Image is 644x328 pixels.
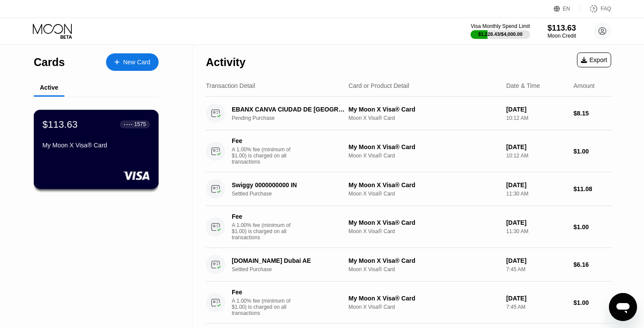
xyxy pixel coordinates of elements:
[206,56,245,69] div: Activity
[349,181,499,188] div: My Moon X Visa® Card
[573,148,611,155] div: $1.00
[506,181,566,188] div: [DATE]
[548,24,576,39] div: $113.63Moon Credit
[206,248,611,282] div: [DOMAIN_NAME] Dubai AESettled PurchaseMy Moon X Visa® CardMoon X Visa® Card[DATE]7:45 AM$6.16
[601,6,611,12] div: FAQ
[206,282,611,324] div: FeeA 1.00% fee (minimum of $1.00) is charged on all transactionsMy Moon X Visa® CardMoon X Visa® ...
[349,304,499,310] div: Moon X Visa® Card
[609,293,637,321] iframe: Button to launch messaging window
[506,143,566,150] div: [DATE]
[124,123,133,126] div: ● ● ● ●
[123,59,150,66] div: New Card
[349,115,499,121] div: Moon X Visa® Card
[134,121,146,127] div: 1575
[232,137,293,144] div: Fee
[34,110,158,188] div: $113.63● ● ● ●1575My Moon X Visa® Card
[232,298,297,316] div: A 1.00% fee (minimum of $1.00) is charged on all transactions
[232,191,354,197] div: Settled Purchase
[573,299,611,306] div: $1.00
[573,82,594,89] div: Amount
[349,191,499,197] div: Moon X Visa® Card
[232,115,354,121] div: Pending Purchase
[581,56,607,63] div: Export
[34,56,65,69] div: Cards
[506,257,566,264] div: [DATE]
[554,4,580,13] div: EN
[506,191,566,197] div: 11:30 AM
[206,97,611,130] div: EBANX CANVA CIUDAD DE [GEOGRAPHIC_DATA]Pending PurchaseMy Moon X Visa® CardMoon X Visa® Card[DATE...
[40,84,58,91] div: Active
[580,4,611,13] div: FAQ
[349,266,499,272] div: Moon X Visa® Card
[349,257,499,264] div: My Moon X Visa® Card
[42,142,150,149] div: My Moon X Visa® Card
[471,23,530,39] div: Visa Monthly Spend Limit$1,228.43/$4,000.00
[573,185,611,192] div: $11.08
[232,289,293,296] div: Fee
[349,82,410,89] div: Card or Product Detail
[42,119,78,130] div: $113.63
[573,223,611,230] div: $1.00
[349,228,499,234] div: Moon X Visa® Card
[506,304,566,310] div: 7:45 AM
[577,52,611,67] div: Export
[506,82,540,89] div: Date & Time
[471,23,530,29] div: Visa Monthly Spend Limit
[349,143,499,150] div: My Moon X Visa® Card
[232,106,345,113] div: EBANX CANVA CIUDAD DE [GEOGRAPHIC_DATA]
[232,213,293,220] div: Fee
[506,295,566,302] div: [DATE]
[548,33,576,39] div: Moon Credit
[206,82,255,89] div: Transaction Detail
[206,172,611,206] div: Swiggy 0000000000 INSettled PurchaseMy Moon X Visa® CardMoon X Visa® Card[DATE]11:30 AM$11.08
[506,266,566,272] div: 7:45 AM
[478,31,523,37] div: $1,228.43 / $4,000.00
[106,53,159,71] div: New Card
[563,6,570,12] div: EN
[206,206,611,248] div: FeeA 1.00% fee (minimum of $1.00) is charged on all transactionsMy Moon X Visa® CardMoon X Visa® ...
[349,153,499,159] div: Moon X Visa® Card
[506,219,566,226] div: [DATE]
[232,266,354,272] div: Settled Purchase
[506,115,566,121] div: 10:12 AM
[506,153,566,159] div: 10:12 AM
[206,130,611,172] div: FeeA 1.00% fee (minimum of $1.00) is charged on all transactionsMy Moon X Visa® CardMoon X Visa® ...
[548,24,576,33] div: $113.63
[232,257,345,264] div: [DOMAIN_NAME] Dubai AE
[573,261,611,268] div: $6.16
[349,295,499,302] div: My Moon X Visa® Card
[573,110,611,117] div: $8.15
[349,219,499,226] div: My Moon X Visa® Card
[506,106,566,113] div: [DATE]
[232,222,297,241] div: A 1.00% fee (minimum of $1.00) is charged on all transactions
[506,228,566,234] div: 11:30 AM
[232,147,297,165] div: A 1.00% fee (minimum of $1.00) is charged on all transactions
[232,181,345,188] div: Swiggy 0000000000 IN
[349,106,499,113] div: My Moon X Visa® Card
